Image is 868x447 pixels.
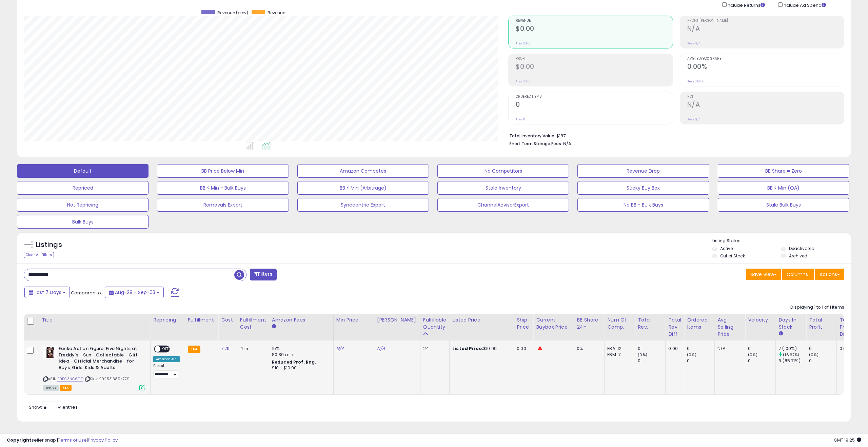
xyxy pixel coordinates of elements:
[57,376,83,382] a: B0BG3NG6GD
[840,316,853,338] div: Total Profit Diff.
[43,385,59,391] span: All listings currently available for purchase on Amazon
[809,352,818,357] small: (0%)
[717,1,773,9] div: Include Returns
[71,290,102,296] span: Compared to:
[423,316,447,331] div: Fulfillable Quantity
[577,198,709,212] button: No BB - Bulk Buys
[809,358,836,364] div: 0
[638,352,647,357] small: (0%)
[272,359,316,365] b: Reduced Prof. Rng.
[720,253,745,259] label: Out of Stock
[157,164,289,178] button: BB Price Below Min
[297,181,429,195] button: BB < Min (Arbitrage)
[452,345,483,352] b: Listed Price:
[437,181,569,195] button: Stale Inventory
[35,289,61,296] span: Last 7 Days
[297,164,429,178] button: Amazon Competes
[840,346,850,352] div: 0.00
[272,365,328,371] div: $10 - $10.90
[60,385,72,391] span: FBA
[668,316,681,338] div: Total Rev. Diff.
[240,346,264,352] div: 4.15
[718,164,849,178] button: BB Share = Zero
[160,346,171,352] span: OFF
[36,240,62,250] h5: Listings
[221,345,230,352] a: 7.79
[717,346,740,352] div: N/A
[516,117,525,121] small: Prev: 0
[517,346,528,352] div: 0.00
[84,376,130,382] span: | SKU: 202531389-779
[157,198,289,212] button: Removals Export
[687,19,844,23] span: Profit [PERSON_NAME]
[153,316,182,324] div: Repricing
[789,253,807,259] label: Archived
[746,269,781,280] button: Save View
[516,95,672,99] span: Ordered Items
[452,346,509,352] div: $19.99
[272,352,328,358] div: $0.30 min
[105,287,164,298] button: Aug-28 - Sep-03
[717,316,742,338] div: Avg Selling Price
[29,404,78,410] span: Show: entries
[157,181,289,195] button: BB < Min - Bulk Buys
[638,358,665,364] div: 0
[748,316,773,324] div: Velocity
[509,133,555,139] b: Total Inventory Value:
[88,437,118,443] a: Privacy Policy
[377,345,385,352] a: N/A
[297,198,429,212] button: Synccentric Export
[7,437,118,444] div: seller snap | |
[789,246,814,251] label: Deactivated
[720,246,733,251] label: Active
[687,57,844,61] span: Avg. Buybox Share
[268,10,285,16] span: Revenue
[687,117,701,121] small: Prev: N/A
[687,346,714,352] div: 0
[423,346,444,352] div: 24
[516,57,672,61] span: Profit
[516,79,532,83] small: Prev: $0.00
[687,63,844,72] h2: 0.00%
[272,316,331,324] div: Amazon Fees
[815,269,844,280] button: Actions
[687,25,844,34] h2: N/A
[153,356,180,362] div: Amazon AI *
[43,346,57,359] img: 41JiYVb0ScL._SL40_.jpg
[250,269,276,280] button: Filters
[577,181,709,195] button: Sticky Buy Box
[778,331,783,337] small: Days In Stock.
[336,316,371,324] div: Min Price
[188,316,215,324] div: Fulfillment
[240,316,266,331] div: Fulfillment Cost
[748,352,757,357] small: (0%)
[778,316,803,331] div: Days In Stock
[687,358,714,364] div: 0
[377,316,417,324] div: [PERSON_NAME]
[607,316,632,331] div: Num of Comp.
[577,164,709,178] button: Revenue Drop
[778,346,806,352] div: 7 (100%)
[59,346,141,372] b: Funko Action Figure: Five Nights at Freddy's - Sun - Collectable - Gift Idea - Official Merchandi...
[790,304,844,311] div: Displaying 1 to 1 of 1 items
[17,164,149,178] button: Default
[783,352,799,357] small: (16.67%)
[17,181,149,195] button: Repriced
[221,316,234,324] div: Cost
[437,164,569,178] button: No Competitors
[153,364,180,379] div: Preset:
[607,346,630,352] div: FBA: 12
[563,140,571,147] span: N/A
[773,1,837,9] div: Include Ad Spend
[217,10,248,16] span: Revenue (prev)
[638,346,665,352] div: 0
[577,316,601,331] div: BB Share 24h.
[24,287,70,298] button: Last 7 Days
[782,269,814,280] button: Columns
[718,181,849,195] button: BB < Min (OA)
[809,346,836,352] div: 0
[272,324,276,330] small: Amazon Fees.
[516,41,532,45] small: Prev: $0.00
[7,437,32,443] strong: Copyright
[687,101,844,110] h2: N/A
